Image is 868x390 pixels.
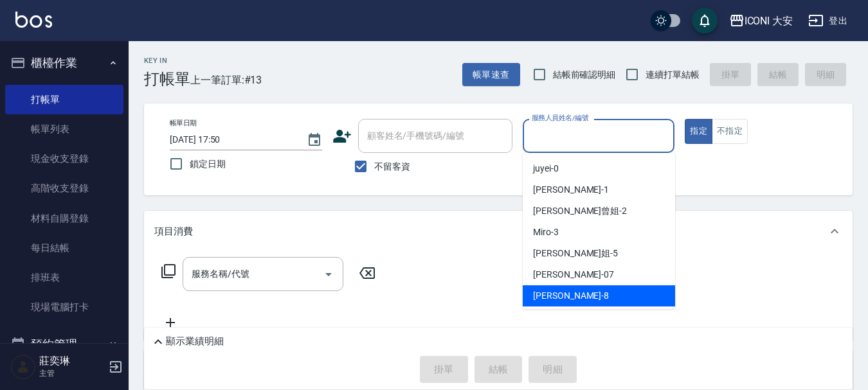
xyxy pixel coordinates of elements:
[803,9,853,33] button: 登出
[318,264,339,285] button: Open
[745,13,793,29] div: ICONI 大安
[5,173,123,203] a: 高階收支登錄
[170,129,294,150] input: YYYY/MM/DD hh:mm
[374,160,410,173] span: 不留客資
[533,162,559,175] span: juyei -0
[5,144,123,173] a: 現金收支登錄
[692,8,718,33] button: save
[190,72,262,88] span: 上一筆訂單:#13
[15,12,52,28] img: Logo
[10,354,36,380] img: Person
[533,268,614,281] span: [PERSON_NAME] -07
[5,204,123,233] a: 材料自購登錄
[533,247,618,260] span: [PERSON_NAME]姐 -5
[533,183,609,197] span: [PERSON_NAME] -1
[144,70,190,88] h3: 打帳單
[144,57,190,65] h2: Key In
[646,68,700,82] span: 連續打單結帳
[685,119,712,144] button: 指定
[553,68,616,82] span: 結帳前確認明細
[712,119,748,144] button: 不指定
[5,263,123,292] a: 排班表
[5,114,123,144] a: 帳單列表
[5,46,123,80] button: 櫃檯作業
[144,211,853,252] div: 項目消費
[39,368,105,379] p: 主管
[170,118,197,128] label: 帳單日期
[154,225,193,238] p: 項目消費
[533,226,559,239] span: Miro -3
[190,157,226,171] span: 鎖定日期
[462,63,520,87] button: 帳單速查
[724,8,799,34] button: ICONI 大安
[166,335,224,348] p: 顯示業績明細
[533,204,627,218] span: [PERSON_NAME]曾姐 -2
[39,355,105,368] h5: 莊奕琳
[299,125,330,155] button: Choose date, selected date is 2025-08-16
[5,233,123,263] a: 每日結帳
[533,289,609,303] span: [PERSON_NAME] -8
[5,292,123,322] a: 現場電腦打卡
[5,328,123,361] button: 預約管理
[5,85,123,114] a: 打帳單
[532,113,588,123] label: 服務人員姓名/編號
